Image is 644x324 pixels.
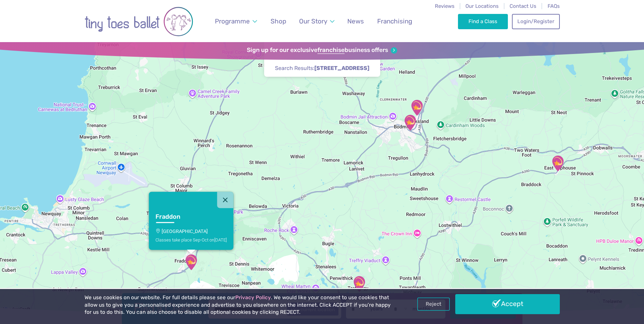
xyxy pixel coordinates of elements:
div: Trethurgy [351,275,368,292]
a: Programme [211,13,260,29]
a: Our Story [296,13,337,29]
h3: Fraddon [155,213,215,221]
div: East Taphouse Community Hall [549,155,566,172]
a: Contact Us [510,3,536,9]
img: tiny toes ballet [85,4,193,39]
div: The SPACE [402,114,419,131]
span: [DATE] [214,237,227,242]
span: Our Story [299,17,327,25]
strong: franchise [317,47,345,54]
a: Login/Register [512,14,559,29]
div: One For All, Lanivet Parish Community … [408,99,425,116]
a: Privacy Policy [235,294,271,301]
a: Sign up for our exclusivefranchisebusiness offers [247,47,397,54]
a: News [344,13,367,29]
span: Shop [271,17,286,25]
span: Programme [215,17,250,25]
a: Find a Class [458,14,508,29]
span: Franchising [377,17,412,25]
p: [GEOGRAPHIC_DATA] [155,228,227,234]
strong: [STREET_ADDRESS] [314,65,369,71]
a: Accept [455,294,560,314]
p: We use cookies on our website. For full details please see our . We would like your consent to us... [85,294,393,316]
a: FAQs [548,3,560,9]
div: Fraddon Village Hall [183,254,200,271]
a: Reviews [435,3,455,9]
div: Classes take place Sep-Oct on [155,237,227,242]
a: Reject [417,298,450,310]
span: News [347,17,364,25]
a: Shop [267,13,289,29]
a: Our Locations [465,3,499,9]
button: Close [217,192,233,208]
a: Fraddon[GEOGRAPHIC_DATA]Classes take place Sep-Oct on[DATE] [149,208,233,250]
a: Franchising [374,13,415,29]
